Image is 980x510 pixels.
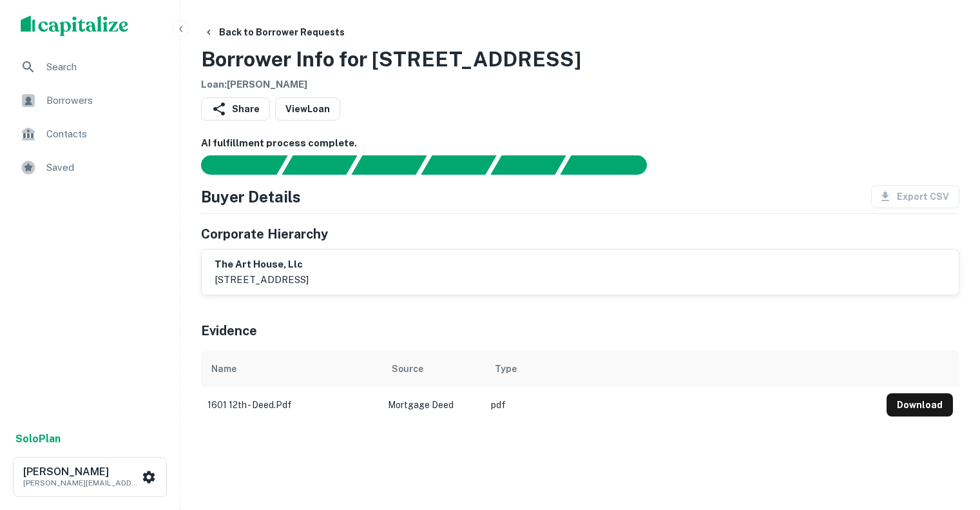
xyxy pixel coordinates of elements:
[10,119,169,150] a: Contacts
[23,477,139,489] p: [PERSON_NAME][EMAIL_ADDRESS][DOMAIN_NAME]
[10,152,169,183] a: Saved
[201,351,381,387] th: Name
[215,272,309,288] p: [STREET_ADDRESS]
[916,407,980,469] iframe: Chat Widget
[46,93,162,108] span: Borrowers
[201,44,581,75] h3: Borrower Info for [STREET_ADDRESS]
[561,155,662,175] div: AI fulfillment process complete.
[211,361,236,377] div: Name
[887,393,953,417] button: Download
[351,155,427,175] div: Documents found, AI parsing details...
[10,85,169,116] a: Borrowers
[421,155,496,175] div: Principals found, AI now looking for contact information...
[490,155,566,175] div: Principals found, still searching for contact information. This may take time...
[15,433,61,445] strong: Solo Plan
[201,97,270,121] button: Share
[201,185,301,208] h4: Buyer Details
[201,321,257,340] h5: Evidence
[275,97,340,121] a: ViewLoan
[13,457,167,497] button: [PERSON_NAME][PERSON_NAME][EMAIL_ADDRESS][DOMAIN_NAME]
[282,155,357,175] div: Your request is received and processing...
[201,224,328,244] h5: Corporate Hierarchy
[381,351,485,387] th: Source
[198,21,350,44] button: Back to Borrower Requests
[201,387,381,423] td: 1601 12th - deed.pdf
[46,126,162,142] span: Contacts
[10,52,169,83] a: Search
[495,361,517,377] div: Type
[485,387,880,423] td: pdf
[46,59,162,75] span: Search
[215,257,309,272] h6: the art house, llc
[46,160,162,175] span: Saved
[392,361,423,377] div: Source
[485,351,880,387] th: Type
[201,136,959,151] h6: AI fulfillment process complete.
[201,351,959,423] div: scrollable content
[21,15,129,36] img: capitalize-logo.png
[15,431,61,447] a: SoloPlan
[23,467,139,477] h6: [PERSON_NAME]
[201,77,581,92] h6: Loan : [PERSON_NAME]
[381,387,485,423] td: Mortgage Deed
[186,155,282,175] div: Sending borrower request to AI...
